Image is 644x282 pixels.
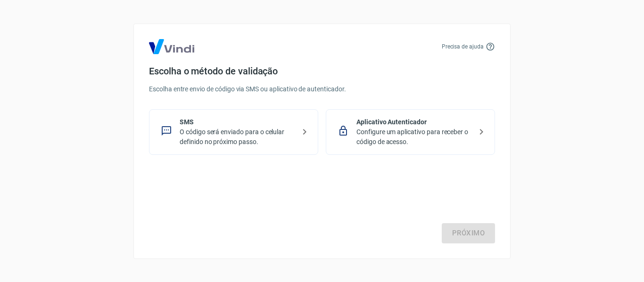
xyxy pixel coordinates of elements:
div: SMSO código será enviado para o celular definido no próximo passo. [149,109,318,155]
p: Precisa de ajuda [442,42,484,51]
p: O código será enviado para o celular definido no próximo passo. [180,127,295,147]
div: Aplicativo AutenticadorConfigure um aplicativo para receber o código de acesso. [326,109,495,155]
p: Aplicativo Autenticador [356,117,472,127]
p: Escolha entre envio de código via SMS ou aplicativo de autenticador. [149,84,495,94]
p: Configure um aplicativo para receber o código de acesso. [356,127,472,147]
img: Logo Vind [149,39,194,54]
h4: Escolha o método de validação [149,65,495,77]
p: SMS [180,117,295,127]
